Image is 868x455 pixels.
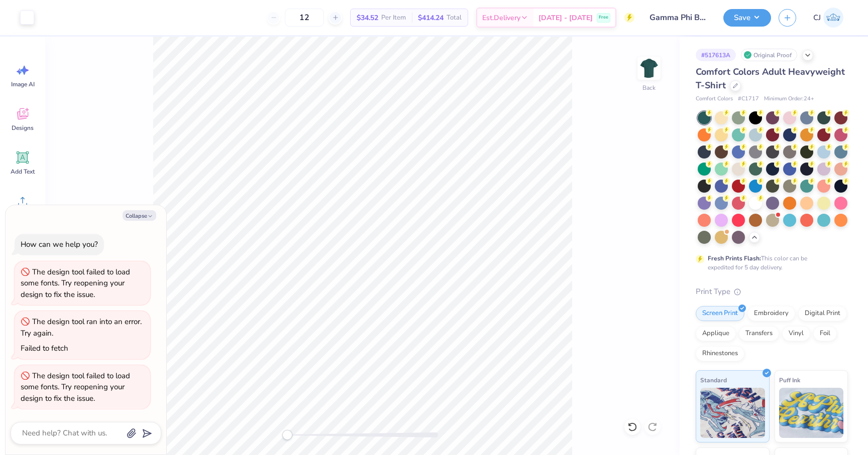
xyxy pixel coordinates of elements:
[482,13,520,23] span: Est. Delivery
[447,13,462,23] span: Total
[21,343,68,353] div: Failed to fetch
[696,95,733,103] span: Comfort Colors
[700,388,765,438] img: Standard
[12,124,34,132] span: Designs
[696,286,848,297] div: Print Type
[764,95,814,103] span: Minimum Order: 24 +
[696,346,744,361] div: Rhinestones
[809,8,848,28] a: CJ
[282,430,292,440] div: Accessibility label
[723,9,771,27] button: Save
[700,375,727,385] span: Standard
[357,13,378,23] span: $34.52
[599,14,608,21] span: Free
[738,95,759,103] span: # C1717
[779,388,844,438] img: Puff Ink
[642,8,716,28] input: Untitled Design
[708,254,831,272] div: This color can be expedited for 5 day delivery.
[823,8,843,28] img: Claire Jeter
[381,13,406,23] span: Per Item
[123,210,156,221] button: Collapse
[642,83,656,92] div: Back
[696,49,736,61] div: # 517613A
[418,13,444,23] span: $414.24
[739,326,779,341] div: Transfers
[813,12,821,24] span: CJ
[639,58,659,78] img: Back
[696,306,744,321] div: Screen Print
[285,9,324,27] input: – –
[708,254,761,262] strong: Fresh Prints Flash:
[782,326,810,341] div: Vinyl
[747,306,795,321] div: Embroidery
[21,267,130,299] div: The design tool failed to load some fonts. Try reopening your design to fix the issue.
[11,80,35,88] span: Image AI
[696,326,736,341] div: Applique
[696,66,845,91] span: Comfort Colors Adult Heavyweight T-Shirt
[741,49,797,61] div: Original Proof
[21,239,98,249] div: How can we help you?
[813,326,837,341] div: Foil
[779,375,800,385] span: Puff Ink
[21,317,142,338] div: The design tool ran into an error. Try again.
[538,13,593,23] span: [DATE] - [DATE]
[21,371,130,403] div: The design tool failed to load some fonts. Try reopening your design to fix the issue.
[798,306,847,321] div: Digital Print
[11,168,35,176] span: Add Text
